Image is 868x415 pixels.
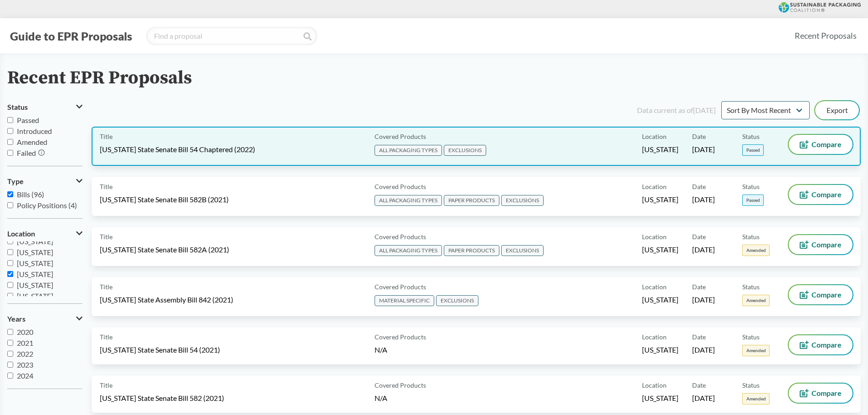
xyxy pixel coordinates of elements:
span: PAPER PRODUCTS [444,195,499,206]
button: Compare [789,235,853,254]
span: Date [692,282,706,292]
span: Amended [742,393,770,405]
span: Amended [742,345,770,356]
span: Amended [742,295,770,306]
button: Export [815,101,859,119]
span: EXCLUSIONS [501,245,544,256]
span: EXCLUSIONS [444,145,486,156]
button: Status [7,99,82,115]
span: Amended [742,245,770,256]
span: [DATE] [692,195,715,205]
span: ALL PACKAGING TYPES [375,145,442,156]
span: 2022 [17,349,33,358]
button: Guide to EPR Proposals [7,29,135,43]
span: [US_STATE] [17,237,53,246]
span: Compare [812,291,842,298]
input: 2020 [7,329,13,335]
span: Years [7,315,26,323]
span: Covered Products [375,282,426,292]
button: Compare [789,384,853,403]
span: Location [642,182,667,191]
input: Amended [7,139,13,145]
span: Date [692,232,706,241]
span: Covered Products [375,232,426,241]
button: Compare [789,335,853,354]
input: 2021 [7,340,13,346]
span: Compare [812,241,842,248]
span: [US_STATE] [642,144,678,154]
span: Passed [742,195,764,206]
span: 2021 [17,338,33,347]
button: Location [7,226,82,241]
span: Amended [17,138,47,146]
button: Compare [789,185,853,204]
input: Passed [7,117,13,123]
span: Compare [812,141,842,148]
span: Location [642,132,667,141]
button: Type [7,174,82,189]
span: [DATE] [692,393,715,403]
span: [DATE] [692,144,715,154]
span: Covered Products [375,332,426,342]
span: Status [7,103,28,111]
input: Bills (96) [7,191,13,197]
span: Title [100,232,113,241]
span: Type [7,177,24,185]
span: [US_STATE] [17,259,53,267]
button: Compare [789,135,853,154]
span: [US_STATE] [17,270,53,278]
span: Status [742,132,760,141]
span: [US_STATE] [642,345,678,355]
input: 2024 [7,373,13,379]
span: Status [742,332,760,342]
span: [DATE] [692,295,715,305]
span: Compare [812,341,842,348]
span: Title [100,282,113,292]
span: Status [742,182,760,191]
span: Introduced [17,127,52,135]
span: Policy Positions (4) [17,201,77,210]
span: Location [642,332,667,342]
span: Date [692,182,706,191]
span: Title [100,132,113,141]
button: Years [7,311,82,327]
span: Covered Products [375,132,426,141]
input: Failed [7,150,13,156]
span: ALL PACKAGING TYPES [375,245,442,256]
span: Bills (96) [17,190,44,199]
span: [US_STATE] [642,393,678,403]
span: Location [7,230,35,238]
span: [DATE] [692,245,715,255]
input: [US_STATE] [7,249,13,255]
span: Status [742,282,760,292]
span: Date [692,132,706,141]
span: Title [100,182,113,191]
span: Compare [812,389,842,397]
span: PAPER PRODUCTS [444,245,499,256]
span: N/A [375,394,387,402]
span: Title [100,380,113,390]
span: Passed [742,144,764,156]
span: Covered Products [375,380,426,390]
span: Status [742,380,760,390]
input: [US_STATE] [7,238,13,244]
span: Date [692,332,706,342]
div: Data current as of [DATE] [637,105,716,116]
span: [US_STATE] State Senate Bill 582B (2021) [100,195,229,205]
span: EXCLUSIONS [501,195,544,206]
input: [US_STATE] [7,271,13,277]
span: [US_STATE] State Assembly Bill 842 (2021) [100,295,233,305]
span: 2024 [17,371,33,380]
span: [US_STATE] State Senate Bill 54 Chaptered (2022) [100,144,255,154]
span: EXCLUSIONS [436,295,478,306]
span: [US_STATE] [642,195,678,205]
span: Location [642,380,667,390]
span: N/A [375,345,387,354]
span: [US_STATE] [642,295,678,305]
span: 2020 [17,328,33,336]
span: Status [742,232,760,241]
span: Passed [17,116,39,124]
span: [US_STATE] [642,245,678,255]
input: [US_STATE] [7,293,13,299]
a: Recent Proposals [791,26,861,46]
